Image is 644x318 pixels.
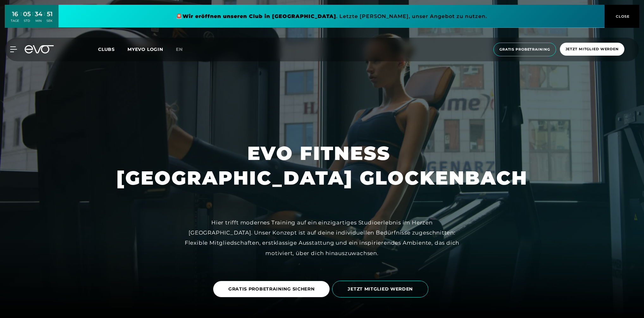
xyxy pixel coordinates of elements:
[44,10,45,27] div: :
[566,46,619,52] span: Jetzt Mitglied werden
[98,46,127,52] a: Clubs
[46,19,53,23] div: SEK
[23,9,31,19] div: 05
[23,19,31,23] div: STD
[46,9,53,19] div: 51
[127,46,163,52] a: MYEVO LOGIN
[614,14,630,19] span: CLOSE
[35,19,42,23] div: MIN
[176,46,190,53] a: en
[32,10,33,27] div: :
[98,46,115,52] span: Clubs
[35,9,42,19] div: 34
[176,46,183,52] span: en
[11,9,19,19] div: 16
[604,5,639,28] button: CLOSE
[180,217,464,258] div: Hier trifft modernes Training auf ein einzigartiges Studioerlebnis im Herzen [GEOGRAPHIC_DATA]. U...
[228,286,315,292] span: GRATIS PROBETRAINING SICHERN
[332,276,431,302] a: JETZT MITGLIED WERDEN
[348,286,413,292] span: JETZT MITGLIED WERDEN
[558,43,626,56] a: Jetzt Mitglied werden
[11,19,19,23] div: TAGE
[116,141,528,190] h1: EVO FITNESS [GEOGRAPHIC_DATA] GLOCKENBACH
[499,47,550,52] span: Gratis Probetraining
[213,276,332,302] a: GRATIS PROBETRAINING SICHERN
[492,43,558,56] a: Gratis Probetraining
[21,10,22,27] div: :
